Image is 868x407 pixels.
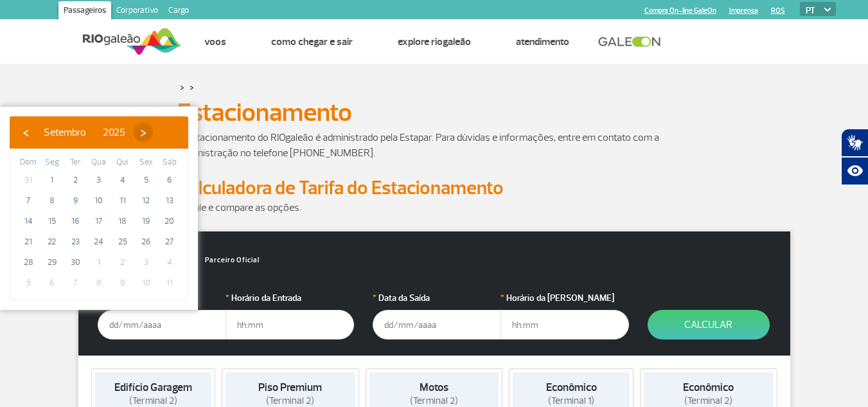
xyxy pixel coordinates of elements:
span: 14 [18,211,39,231]
span: 11 [159,273,180,293]
span: 28 [18,252,39,273]
h1: Estacionamento [177,102,691,123]
span: 9 [112,273,133,293]
span: 31 [18,170,39,190]
button: Abrir tradutor de língua de sinais. [841,129,868,157]
span: 19 [136,211,156,231]
th: weekday [64,156,87,170]
label: Horário da Entrada [226,291,354,305]
span: 23 [65,231,85,252]
span: 13 [159,190,180,211]
span: 8 [89,273,109,293]
strong: Piso Premium [258,381,322,394]
bs-datepicker-navigation-view: ​ ​ ​ [16,124,153,137]
div: Plugin de acessibilidade da Hand Talk. [841,129,868,185]
span: 30 [65,252,85,273]
label: Horário da [PERSON_NAME] [500,291,629,305]
span: 12 [136,190,156,211]
span: 2 [112,252,133,273]
span: 24 [89,231,109,252]
span: 11 [112,190,133,211]
button: Calcular [648,310,770,339]
input: dd/mm/aaaa [373,310,501,339]
span: 5 [136,170,156,190]
h2: Calculadora de Tarifa do Estacionamento [177,176,691,200]
span: 18 [112,211,133,231]
p: Simule e compare as opções. [177,200,691,215]
span: 1 [42,170,62,190]
a: Imprensa [729,6,758,15]
th: weekday [87,156,111,170]
strong: Econômico [546,381,597,394]
span: 17 [89,211,109,231]
label: Data da Saída [373,291,501,305]
span: 7 [65,273,85,293]
strong: Motos [420,381,448,394]
span: 2 [65,170,85,190]
a: RQS [771,6,785,15]
span: 26 [136,231,156,252]
span: 15 [42,211,62,231]
span: 27 [159,231,180,252]
span: 16 [65,211,85,231]
span: (Terminal 1) [548,395,594,407]
a: > [190,80,194,95]
span: 4 [112,170,133,190]
span: 1 [89,252,109,273]
span: (Terminal 2) [129,395,177,407]
span: 10 [136,273,156,293]
span: 8 [42,190,62,211]
span: 6 [159,170,180,190]
span: Parceiro Oficial [193,257,260,264]
strong: Econômico [683,381,734,394]
input: hh:mm [500,310,629,339]
a: Corporativo [111,1,163,22]
th: weekday [17,156,40,170]
a: Como chegar e sair [271,35,353,48]
span: 3 [89,170,109,190]
a: Compra On-line GaleOn [644,6,716,15]
th: weekday [134,156,158,170]
span: Setembro [44,126,86,139]
span: 7 [18,190,39,211]
span: 20 [159,211,180,231]
span: 22 [42,231,62,252]
a: Explore RIOgaleão [398,35,471,48]
button: 2025 [94,123,134,142]
span: 21 [18,231,39,252]
span: 9 [65,190,85,211]
button: Abrir recursos assistivos. [841,157,868,185]
button: Setembro [35,123,94,142]
span: (Terminal 2) [410,395,458,407]
th: weekday [40,156,64,170]
span: 5 [18,273,39,293]
p: O estacionamento do RIOgaleão é administrado pela Estapar. Para dúvidas e informações, entre em c... [177,130,691,161]
a: Atendimento [516,35,569,48]
a: Cargo [163,1,194,22]
span: 3 [136,252,156,273]
button: › [134,123,153,142]
th: weekday [157,156,181,170]
button: ‹ [16,123,35,142]
th: weekday [111,156,134,170]
span: (Terminal 2) [266,395,314,407]
a: > [180,80,184,95]
span: (Terminal 2) [684,395,732,407]
span: 6 [42,273,62,293]
a: Voos [204,35,226,48]
strong: Edifício Garagem [114,381,192,394]
input: dd/mm/aaaa [98,310,226,339]
span: 10 [89,190,109,211]
a: Passageiros [58,1,111,22]
span: 2025 [103,126,125,139]
input: hh:mm [226,310,354,339]
span: 25 [112,231,133,252]
span: 4 [159,252,180,273]
span: 29 [42,252,62,273]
